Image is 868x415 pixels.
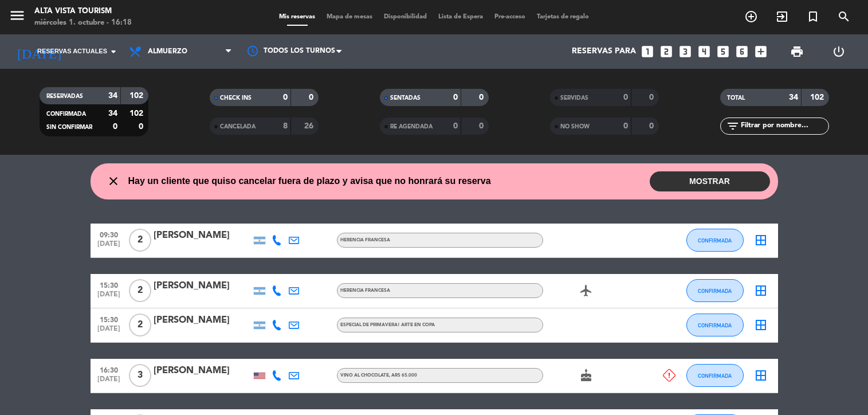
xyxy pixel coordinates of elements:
[340,373,417,378] span: Vino Al Chocolate
[340,238,390,242] span: Herencia Francesa
[95,325,123,338] span: [DATE]
[810,93,826,101] strong: 102
[113,123,117,131] strong: 0
[832,45,846,58] i: power_settings_new
[321,14,378,20] span: Mapa de mesas
[9,7,26,24] i: menu
[560,95,588,101] span: SERVIDAS
[453,93,458,101] strong: 0
[154,363,251,378] div: [PERSON_NAME]
[686,279,744,302] button: CONFIRMADA
[753,44,768,59] i: add_box
[686,229,744,252] button: CONFIRMADA
[579,369,593,382] i: cake
[649,93,656,101] strong: 0
[754,233,768,247] i: border_all
[129,279,151,302] span: 2
[220,124,256,130] span: CANCELADA
[46,93,83,99] span: RESERVADAS
[789,93,798,101] strong: 34
[531,14,595,20] span: Tarjetas de regalo
[649,122,656,130] strong: 0
[95,291,123,304] span: [DATE]
[698,373,732,379] span: CONFIRMADA
[659,44,674,59] i: looks_two
[220,95,252,101] span: CHECK INS
[727,95,745,101] span: TOTAL
[837,10,851,24] i: search
[754,284,768,297] i: border_all
[740,120,828,132] input: Filtrar por nombre...
[623,93,628,101] strong: 0
[129,364,151,387] span: 3
[95,240,123,253] span: [DATE]
[95,312,123,326] span: 15:30
[95,228,123,241] span: 09:30
[433,14,489,20] span: Lista de Espera
[148,48,187,56] span: Almuerzo
[479,93,486,101] strong: 0
[453,122,458,130] strong: 0
[650,171,770,191] button: MOSTRAR
[560,124,590,130] span: NO SHOW
[129,229,151,252] span: 2
[775,10,789,24] i: exit_to_app
[309,93,316,101] strong: 0
[95,363,123,376] span: 16:30
[154,228,251,243] div: [PERSON_NAME]
[579,284,593,297] i: airplanemode_active
[390,124,433,130] span: RE AGENDADA
[95,375,123,389] span: [DATE]
[726,119,740,133] i: filter_list
[129,314,151,336] span: 2
[390,95,421,101] span: SENTADAS
[754,369,768,382] i: border_all
[572,47,636,56] span: Reservas para
[107,45,120,58] i: arrow_drop_down
[107,174,120,188] i: close
[754,318,768,332] i: border_all
[686,314,744,336] button: CONFIRMADA
[139,123,146,131] strong: 0
[46,111,86,117] span: CONFIRMADA
[806,10,820,24] i: turned_in_not
[108,92,117,100] strong: 34
[716,44,730,59] i: looks_5
[479,122,486,130] strong: 0
[129,109,146,118] strong: 102
[154,279,251,293] div: [PERSON_NAME]
[283,93,288,101] strong: 0
[128,174,491,189] span: Hay un cliente que quiso cancelar fuera de plazo y avisa que no honrará su reserva
[744,10,758,24] i: add_circle_outline
[46,124,92,130] span: SIN CONFIRMAR
[9,39,69,64] i: [DATE]
[698,288,732,294] span: CONFIRMADA
[697,44,712,59] i: looks_4
[686,364,744,387] button: CONFIRMADA
[304,122,316,130] strong: 26
[340,323,435,327] span: Especial de PRIMAVERA! Arte en Copa
[34,6,132,17] div: Alta Vista Tourism
[283,122,288,130] strong: 8
[9,7,26,28] button: menu
[640,44,655,59] i: looks_one
[154,313,251,328] div: [PERSON_NAME]
[698,322,732,328] span: CONFIRMADA
[129,92,146,100] strong: 102
[34,17,132,29] div: miércoles 1. octubre - 16:18
[735,44,749,59] i: looks_6
[818,34,859,69] div: LOG OUT
[378,14,433,20] span: Disponibilidad
[37,46,107,57] span: Reservas actuales
[698,237,732,244] span: CONFIRMADA
[790,45,804,58] span: print
[389,373,417,378] span: , ARS 65.000
[273,14,321,20] span: Mis reservas
[340,288,390,293] span: Herencia Francesa
[678,44,693,59] i: looks_3
[108,109,117,118] strong: 34
[489,14,531,20] span: Pre-acceso
[95,278,123,291] span: 15:30
[623,122,628,130] strong: 0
